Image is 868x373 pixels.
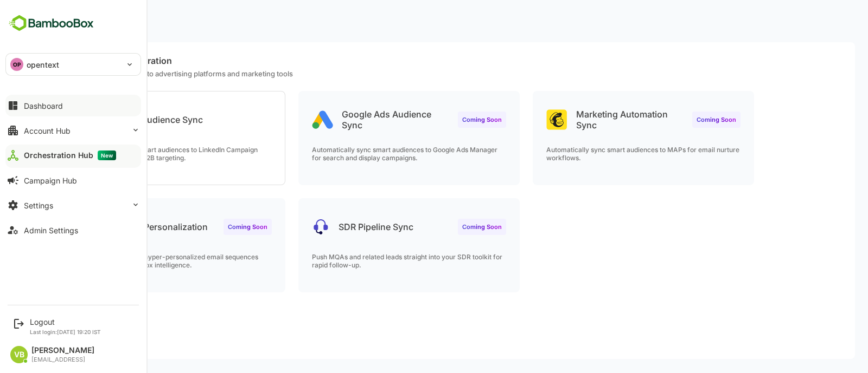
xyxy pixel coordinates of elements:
[10,346,28,363] div: VB
[304,109,411,130] p: Google Ads Audience Sync
[659,116,698,123] span: Coming Soon
[24,201,53,210] div: Settings
[5,120,141,141] button: Account Hub
[5,13,97,34] img: BambooboxFullLogoMark.5f36c76dfaba33ec1ec1367b70bb1252.svg
[31,346,94,355] div: [PERSON_NAME]
[27,59,59,70] p: opentext
[538,109,646,130] p: Marketing Automation Sync
[424,116,464,123] span: Coming Soon
[40,253,234,269] p: Trigger intent-based, hyper-personalized email sequences powered by BambooBox intelligence.
[10,58,23,71] div: OP
[5,95,141,116] button: Dashboard
[24,150,116,160] div: Orchestration Hub
[26,69,817,78] p: Connect your segments to advertising platforms and marketing tools
[5,169,141,191] button: Campaign Hub
[274,146,468,162] p: Automatically sync smart audiences to Google Ads Manager for search and display campaigns.
[274,253,468,269] p: Push MQAs and related leads straight into your SDR toolkit for rapid follow-up.
[424,223,464,231] span: Coming Soon
[6,54,141,75] div: OPopentext
[40,146,234,162] p: Automatically sync smart audiences to LinkedIn Campaign Manager for precise B2B targeting.
[30,317,101,326] div: Logout
[24,176,77,185] div: Campaign Hub
[5,145,141,166] button: Orchestration HubNew
[190,223,229,231] span: Coming Soon
[30,329,101,335] p: Last login: [DATE] 19:20 IST
[24,226,78,235] div: Admin Settings
[26,55,817,66] p: Create New Orchestration
[31,356,94,363] div: [EMAIL_ADDRESS]
[24,126,71,135] div: Account Hub
[5,219,141,241] button: Admin Settings
[13,16,99,27] p: Orchestration Hub
[98,150,116,160] span: New
[301,221,375,232] p: SDR Pipeline Sync
[70,221,170,232] p: Lumo AI Personalization
[66,114,165,125] p: LinkedIn Audience Sync
[5,194,141,216] button: Settings
[508,146,703,162] p: Automatically sync smart audiences to MAPs for email nurture workflows.
[24,101,63,110] div: Dashboard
